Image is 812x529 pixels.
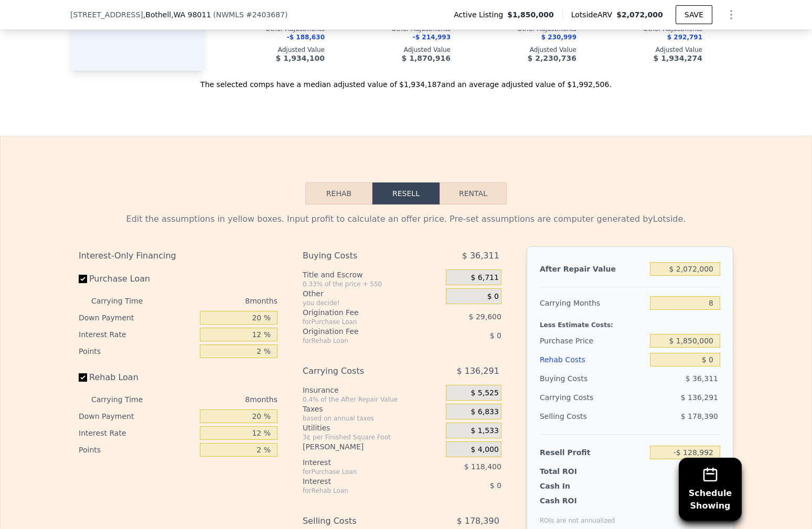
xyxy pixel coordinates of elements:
div: 8 months [164,293,277,309]
div: The selected comps have a median adjusted value of $1,934,187 and an average adjusted value of $1... [70,71,742,90]
div: for Rehab Loan [303,337,420,345]
span: -$ 188,630 [287,34,325,41]
div: Interest [303,457,420,468]
span: $ 178,390 [681,412,718,420]
div: Adjusted Value [341,46,451,54]
div: Carrying Months [540,294,646,312]
div: Less Estimate Costs: [540,312,720,331]
span: $ 29,600 [469,312,501,321]
div: 0.4% of the After Repair Value [303,395,442,404]
span: $ 136,291 [456,362,499,381]
span: $ 118,400 [464,462,501,471]
input: Rehab Loan [79,373,87,382]
span: $ 1,934,274 [654,54,702,62]
span: [STREET_ADDRESS] [70,9,143,20]
div: Carrying Costs [540,388,605,407]
div: Adjusted Value [216,46,325,54]
div: for Rehab Loan [303,487,420,495]
div: Cash ROI [540,495,615,506]
div: based on annual taxes [303,414,442,423]
button: Resell [372,182,440,204]
div: Adjusted Value [593,46,702,54]
div: ROIs are not annualized [540,506,615,525]
button: ScheduleShowing [679,458,742,521]
div: Interest [303,476,420,487]
div: Total ROI [540,466,605,477]
span: $ 136,291 [681,393,718,402]
div: Origination Fee [303,307,420,318]
div: [PERSON_NAME] [303,441,442,452]
div: Carrying Time [91,391,159,408]
span: $ 6,833 [471,407,498,417]
div: 8 months [164,391,277,408]
div: Taxes [303,404,442,414]
div: After Repair Value [540,260,646,278]
span: Active Listing [454,9,507,20]
input: Purchase Loan [79,275,87,283]
div: Carrying Costs [303,362,420,381]
div: Insurance [303,385,442,395]
span: $ 6,711 [471,273,498,283]
div: Title and Escrow [303,269,442,280]
span: $ 0 [490,481,501,490]
span: $ 292,791 [667,34,702,41]
div: Points [79,343,196,360]
span: , Bothell [143,9,211,20]
span: $ 1,934,100 [276,54,325,62]
div: for Purchase Loan [303,468,420,476]
span: -$ 214,993 [413,34,451,41]
span: , WA 98011 [171,10,211,19]
div: Down Payment [79,309,196,326]
span: $ 36,311 [462,246,499,265]
span: $ 230,999 [541,34,576,41]
div: for Purchase Loan [303,318,420,326]
span: $1,850,000 [507,9,554,20]
span: $ 0 [490,331,501,340]
span: # 2403687 [246,10,285,19]
button: Rehab [305,182,372,204]
span: $ 1,533 [471,426,498,436]
div: Origination Fee [303,326,420,337]
div: Rehab Costs [540,350,646,369]
button: Rental [440,182,507,204]
span: $ 4,000 [471,445,498,455]
div: Selling Costs [540,407,646,426]
div: Other [303,288,442,299]
span: $ 5,525 [471,388,498,398]
label: Purchase Loan [79,269,196,288]
div: Cash In [540,481,605,491]
span: $ 36,311 [686,374,718,383]
div: Purchase Price [540,331,646,350]
span: $2,072,000 [616,10,663,19]
div: Down Payment [79,408,196,425]
div: Buying Costs [540,369,646,388]
button: SAVE [676,5,712,24]
div: Interest Rate [79,326,196,343]
div: Utilities [303,423,442,433]
div: Adjusted Value [467,46,576,54]
div: Points [79,441,196,458]
button: Show Options [721,4,742,25]
span: $ 0 [487,292,499,301]
div: Carrying Time [91,293,159,309]
div: Interest-Only Financing [79,246,277,265]
div: ( ) [213,9,287,20]
span: NWMLS [216,10,244,19]
span: Lotside ARV [571,9,616,20]
span: $ 2,230,736 [528,54,576,62]
span: $ 1,870,916 [402,54,451,62]
div: 3¢ per Finished Square Foot [303,433,442,441]
div: Interest Rate [79,425,196,441]
div: Resell Profit [540,443,646,462]
div: Buying Costs [303,246,420,265]
label: Rehab Loan [79,368,196,387]
div: 0.33% of the price + 550 [303,280,442,288]
div: Edit the assumptions in yellow boxes. Input profit to calculate an offer price. Pre-set assumptio... [79,213,733,225]
div: you decide! [303,299,442,307]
